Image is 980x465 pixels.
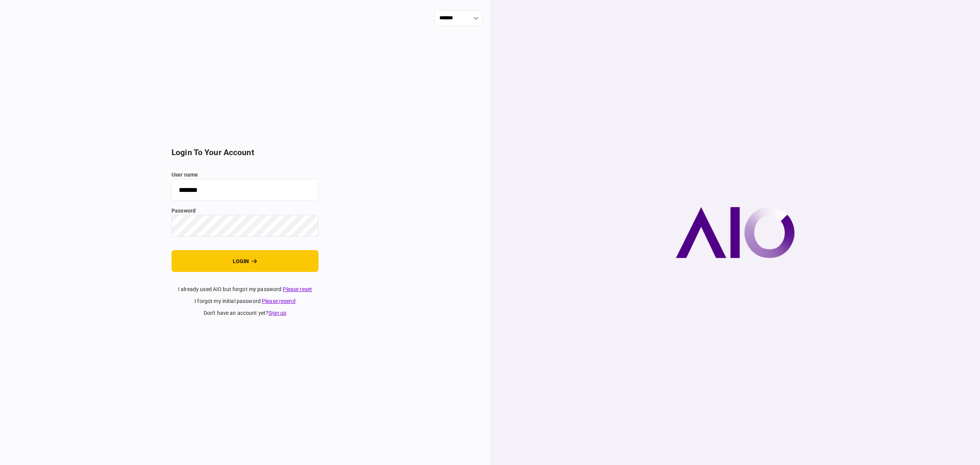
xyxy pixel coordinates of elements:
[262,298,296,304] a: Please resend
[283,286,312,292] a: Please reset
[676,207,795,258] img: AIO company logo
[434,10,482,26] input: show language options
[171,309,318,317] div: don't have an account yet ?
[171,171,318,179] label: user name
[171,250,318,272] button: login
[171,297,318,305] div: I forgot my initial password
[171,148,318,157] h2: login to your account
[171,179,318,201] input: user name
[171,215,318,237] input: password
[171,207,318,215] label: password
[171,285,318,293] div: I already used AIO but forgot my password
[268,310,286,316] a: Sign up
